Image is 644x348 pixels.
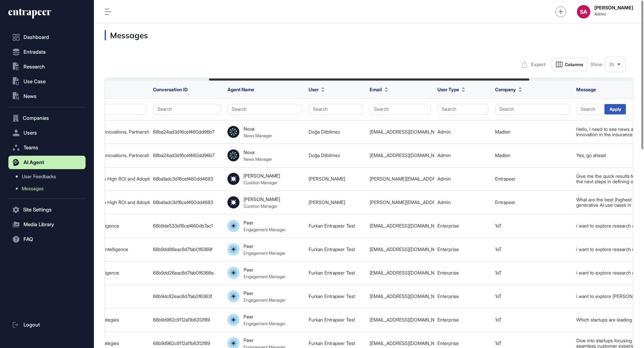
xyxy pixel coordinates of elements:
[244,314,254,319] div: Peer
[244,267,254,272] div: Peer
[309,129,340,135] a: Doğa Dilbilmez
[23,222,54,227] span: Media Library
[153,294,221,299] div: 68b9dc82eac8d7fab0f6363f
[244,321,285,326] div: Engagement Manager
[23,35,49,40] span: Dashboard
[244,173,280,179] div: [PERSON_NAME]
[370,247,431,252] div: [EMAIL_ADDRESS][DOMAIN_NAME]
[495,270,502,276] a: 1oT
[8,203,86,216] button: Site Settings
[495,152,511,158] a: Madlen
[309,293,355,299] a: Furkan Entrapeer Test
[153,153,221,158] div: 68ba24ad3d16cef460dd96b7
[309,176,345,182] a: [PERSON_NAME]
[11,176,146,182] div: Top Generative AI Use Cases in Banking with High ROI and Adoption Rates
[244,220,254,226] div: Peer
[437,247,488,252] div: Enterprise
[437,294,488,299] div: Enterprise
[437,86,459,93] span: User Type
[153,270,221,276] div: 68b9dd26eac8d7fab0f6366e
[8,31,86,44] a: Dashboard
[590,62,602,67] span: Show
[11,153,146,158] div: Recent News on Insurtech, AI in Insurance, Innovations, Partnerships, and Cybersecurity in the In...
[244,274,285,279] div: Engagement Manager
[309,152,340,158] a: Doğa Dilbilmez
[370,270,431,276] div: [EMAIL_ADDRESS][DOMAIN_NAME]
[244,126,254,132] div: Nova
[370,104,431,115] button: Search
[309,86,319,93] span: User
[309,104,363,115] button: Search
[437,270,488,276] div: Enterprise
[23,130,37,136] span: Users
[153,223,221,229] div: 68b9de533d16cef460db7ac1
[227,87,254,92] span: Agent Name
[8,90,86,103] button: News
[153,341,221,346] div: 68b9d962c9112a11b6312f89
[105,30,633,40] h3: Messages
[370,129,431,135] div: [EMAIL_ADDRESS][DOMAIN_NAME]
[8,60,86,73] button: Research
[23,145,38,150] span: Teams
[8,218,86,231] button: Media Library
[370,317,431,322] div: [EMAIL_ADDRESS][DOMAIN_NAME]
[495,104,570,115] button: Search
[153,129,221,135] div: 68ba24ad3d16cef460dd96b7
[153,200,221,205] div: 68ba1adc3d16cef460dd4683
[437,153,488,158] div: Admin
[437,129,488,135] div: Admin
[244,297,285,303] div: Engagement Manager
[495,86,516,93] span: Company
[495,86,522,93] button: Company
[495,129,511,135] a: Madlen
[153,104,221,115] button: Search
[8,75,86,88] button: Use Case
[309,317,355,322] a: Furkan Entrapeer Test
[370,86,388,93] button: Email
[309,86,325,93] button: User
[495,223,502,229] a: 1oT
[244,149,254,155] div: Nova
[153,87,188,92] span: Conversation ID
[437,341,488,346] div: Enterprise
[437,317,488,322] div: Enterprise
[244,203,277,209] div: Curation Manager
[309,223,355,229] a: Furkan Entrapeer Test
[309,270,355,276] a: Furkan Entrapeer Test
[23,115,49,121] span: Companies
[8,156,86,169] button: AI Agent
[552,58,588,71] button: Columns
[244,337,254,343] div: Peer
[309,199,345,205] a: [PERSON_NAME]
[437,86,465,93] button: User Type
[577,5,590,18] button: SA
[565,62,583,67] span: Columns
[244,290,254,296] div: Peer
[23,207,52,212] span: Site Settings
[8,233,86,246] button: FAQ
[609,62,614,67] span: 25
[437,223,488,229] div: Enterprise
[576,87,596,92] span: Message
[370,153,431,158] div: [EMAIL_ADDRESS][DOMAIN_NAME]
[23,160,44,165] span: AI Agent
[227,104,302,115] button: Search
[153,317,221,322] div: 68b9d962c9112a11b6312f89
[23,64,45,69] span: Research
[8,318,86,332] a: Logout
[244,250,285,256] div: Engagement Manager
[495,246,502,252] a: 1oT
[23,322,40,328] span: Logout
[309,340,355,346] a: Furkan Entrapeer Test
[8,126,86,140] button: Users
[594,5,633,10] strong: [PERSON_NAME]
[244,227,285,232] div: Engagement Manager
[244,133,272,138] div: News Manager
[8,45,86,59] button: Entradata
[495,199,516,205] a: Entrapeer
[153,176,221,182] div: 68ba1adc3d16cef460dd4683
[8,141,86,154] button: Teams
[518,58,549,71] button: Export
[244,180,277,185] div: Curation Manager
